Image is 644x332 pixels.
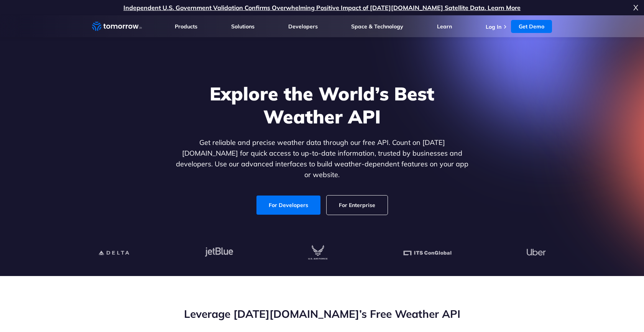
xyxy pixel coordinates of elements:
a: Log In [486,23,501,30]
a: Independent U.S. Government Validation Confirms Overwhelming Positive Impact of [DATE][DOMAIN_NAM... [123,4,521,12]
h2: Leverage [DATE][DOMAIN_NAME]’s Free Weather API [92,307,552,321]
a: Solutions [231,23,255,30]
a: Developers [288,23,318,30]
a: Learn [437,23,452,30]
a: Get Demo [511,20,552,33]
p: Get reliable and precise weather data through our free API. Count on [DATE][DOMAIN_NAME] for quic... [174,137,470,180]
a: Products [175,23,197,30]
a: Space & Technology [351,23,403,30]
h1: Explore the World’s Best Weather API [174,82,470,128]
a: For Developers [256,196,320,215]
a: For Enterprise [327,196,388,215]
a: Home link [92,21,142,32]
